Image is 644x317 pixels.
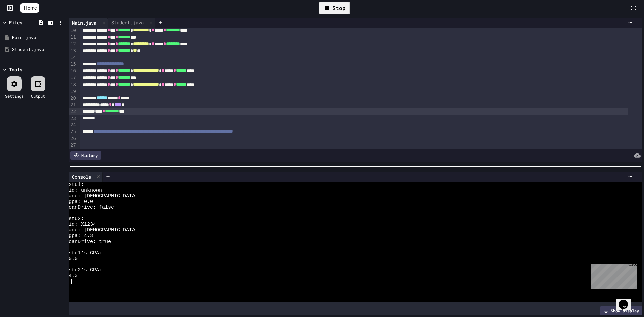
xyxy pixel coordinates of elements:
div: 26 [69,135,77,142]
span: id: X1234 [69,222,96,227]
div: Settings [5,93,24,99]
div: 24 [69,122,77,128]
a: Home [20,3,39,13]
div: Student.java [108,19,147,26]
div: Show display [600,306,642,315]
div: Main.java [69,19,100,27]
div: 27 [69,142,77,149]
iframe: chat widget [616,290,637,310]
div: 12 [69,41,77,47]
span: 0.0 [69,256,78,262]
span: age: [DEMOGRAPHIC_DATA] [69,193,138,199]
span: id: unknown [69,188,102,193]
div: 16 [69,68,77,74]
div: 18 [69,82,77,88]
div: 21 [69,102,77,108]
div: 23 [69,115,77,122]
div: Files [9,19,22,26]
div: 22 [69,108,77,115]
span: canDrive: false [69,205,114,210]
div: Chat with us now!Close [3,3,46,43]
div: Stop [319,2,350,14]
div: Student.java [108,18,155,28]
span: age: [DEMOGRAPHIC_DATA] [69,227,138,233]
span: Home [24,5,37,11]
div: 11 [69,34,77,41]
div: 28 [69,149,77,155]
span: gpa: 4.3 [69,233,93,239]
div: History [70,151,101,160]
div: Console [69,172,103,182]
div: 15 [69,61,77,68]
span: 4.3 [69,273,78,279]
span: gpa: 0.0 [69,199,93,205]
div: 20 [69,95,77,102]
div: 14 [69,54,77,61]
div: 13 [69,48,77,54]
span: stu2's GPA: [69,267,102,273]
span: stu1: [69,182,84,188]
span: canDrive: true [69,239,111,245]
div: 19 [69,88,77,95]
div: 17 [69,74,77,81]
div: Tools [9,66,22,73]
div: Main.java [12,34,64,41]
span: stu1's GPA: [69,250,102,256]
div: Console [69,173,94,180]
div: 25 [69,128,77,135]
div: Main.java [69,18,108,28]
iframe: chat widget [588,261,637,289]
span: stu2: [69,216,84,222]
div: Student.java [12,46,64,53]
div: Output [31,93,45,99]
div: 10 [69,27,77,34]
